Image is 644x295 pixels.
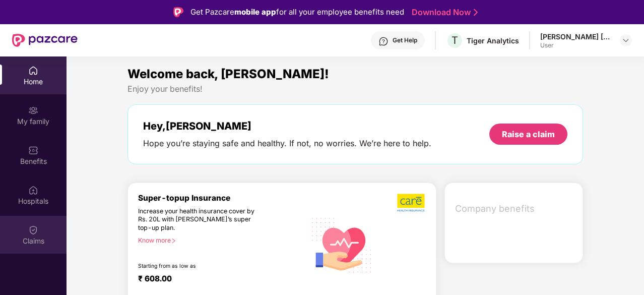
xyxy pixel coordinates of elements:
div: Enjoy your benefits! [127,84,583,94]
div: Increase your health insurance cover by Rs. 20L with [PERSON_NAME]’s super top-up plan. [138,207,263,232]
span: Welcome back, [PERSON_NAME]! [127,67,329,81]
div: Company benefits [449,196,583,222]
img: svg+xml;base64,PHN2ZyBpZD0iSGVscC0zMngzMiIgeG1sbnM9Imh0dHA6Ly93d3cudzMub3JnLzIwMDAvc3ZnIiB3aWR0aD... [378,36,389,46]
img: svg+xml;base64,PHN2ZyBpZD0iSG9zcGl0YWxzIiB4bWxucz0iaHR0cDovL3d3dy53My5vcmcvMjAwMC9zdmciIHdpZHRoPS... [28,185,38,195]
span: right [171,238,176,244]
div: Get Help [393,36,417,44]
img: Stroke [474,7,478,18]
div: User [540,41,611,49]
div: Super-topup Insurance [138,193,306,203]
img: svg+xml;base64,PHN2ZyBpZD0iRHJvcGRvd24tMzJ4MzIiIHhtbG5zPSJodHRwOi8vd3d3LnczLm9yZy8yMDAwL3N2ZyIgd2... [622,36,630,44]
div: Hope you’re staying safe and healthy. If not, no worries. We’re here to help. [143,138,431,149]
img: svg+xml;base64,PHN2ZyBpZD0iQmVuZWZpdHMiIHhtbG5zPSJodHRwOi8vd3d3LnczLm9yZy8yMDAwL3N2ZyIgd2lkdGg9Ij... [28,145,38,155]
img: b5dec4f62d2307b9de63beb79f102df3.png [397,193,426,212]
div: Get Pazcare for all your employee benefits need [190,6,404,18]
img: svg+xml;base64,PHN2ZyB4bWxucz0iaHR0cDovL3d3dy53My5vcmcvMjAwMC9zdmciIHhtbG5zOnhsaW5rPSJodHRwOi8vd3... [306,208,378,281]
img: svg+xml;base64,PHN2ZyB3aWR0aD0iMjAiIGhlaWdodD0iMjAiIHZpZXdCb3g9IjAgMCAyMCAyMCIgZmlsbD0ibm9uZSIgeG... [28,105,38,115]
div: Know more [138,237,300,244]
a: Download Now [412,7,475,18]
div: ₹ 608.00 [138,274,296,286]
div: Starting from as low as [138,263,263,270]
div: Tiger Analytics [467,36,519,45]
img: New Pazcare Logo [12,34,78,47]
img: svg+xml;base64,PHN2ZyBpZD0iQ2xhaW0iIHhtbG5zPSJodHRwOi8vd3d3LnczLm9yZy8yMDAwL3N2ZyIgd2lkdGg9IjIwIi... [28,225,38,235]
span: Company benefits [455,202,574,216]
div: Hey, [PERSON_NAME] [143,120,431,132]
strong: mobile app [234,7,276,17]
img: Logo [173,7,183,17]
span: T [452,34,458,46]
img: svg+xml;base64,PHN2ZyBpZD0iSG9tZSIgeG1sbnM9Imh0dHA6Ly93d3cudzMub3JnLzIwMDAvc3ZnIiB3aWR0aD0iMjAiIG... [28,66,38,76]
div: Raise a claim [502,129,555,140]
div: [PERSON_NAME] [PERSON_NAME] [540,32,611,41]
